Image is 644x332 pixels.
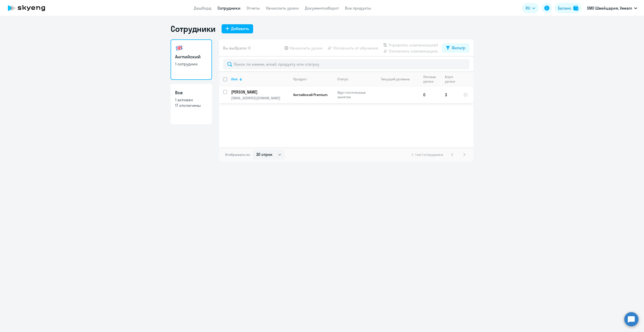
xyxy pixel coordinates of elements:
[526,5,530,11] span: RU
[225,152,251,157] span: Отображать по:
[441,86,459,103] td: 3
[171,39,212,80] a: Английский1 сотрудник
[293,77,333,81] div: Продукт
[587,5,632,11] p: SMO Швейцария, Veeam
[175,97,207,103] p: 1 активен
[337,77,372,81] div: Статус
[194,6,211,11] a: Дашборд
[293,92,328,97] span: Английский Premium
[266,6,299,11] a: Начислить уроки
[558,5,571,11] div: Баланс
[175,54,207,60] h3: Английский
[555,3,581,13] button: Балансbalance
[247,6,260,11] a: Отчеты
[423,75,441,84] div: Личные уроки
[223,59,469,69] input: Поиск по имени, email, продукту или статусу
[231,77,289,81] div: Имя
[175,89,207,96] h3: Все
[376,77,419,81] div: Текущий уровень
[293,77,307,81] div: Продукт
[442,43,469,53] button: Фильтр
[522,3,539,13] button: RU
[175,103,207,108] p: 17 отключены
[345,6,371,11] a: Все продукты
[223,45,251,51] span: Вы выбрали: 0
[231,77,238,81] div: Имя
[175,61,207,67] p: 1 сотрудник
[337,90,372,99] p: Идут постоянные занятия
[337,77,348,81] div: Статус
[175,44,183,52] img: english
[231,89,288,95] p: [PERSON_NAME]
[381,77,410,81] div: Текущий уровень
[573,6,578,11] img: balance
[419,86,441,103] td: 0
[445,75,459,84] div: Корп. уроки
[445,75,455,84] div: Корп. уроки
[412,152,443,157] span: 1 - 1 из 1 сотрудника
[452,45,465,51] div: Фильтр
[231,26,249,32] div: Добавить
[171,84,212,124] a: Все1 активен17 отключены
[171,24,216,34] h1: Сотрудники
[584,2,640,14] button: SMO Швейцария, Veeam
[305,6,339,11] a: Документооборот
[231,89,289,95] a: [PERSON_NAME]
[423,75,436,84] div: Личные уроки
[231,96,289,100] p: [EMAIL_ADDRESS][DOMAIN_NAME]
[218,6,240,11] a: Сотрудники
[222,24,253,33] button: Добавить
